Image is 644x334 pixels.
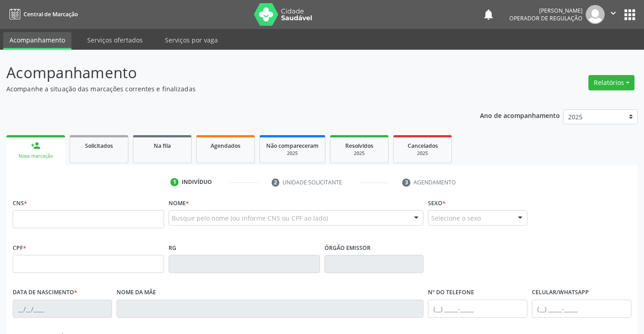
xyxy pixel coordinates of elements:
input: __/__/____ [13,300,112,318]
div: [PERSON_NAME] [509,7,583,14]
label: Data de nascimento [13,286,77,300]
label: Nome [169,196,189,210]
input: (__) _____-_____ [532,300,631,318]
label: Nome da mãe [117,286,156,300]
input: (__) _____-_____ [428,300,527,318]
span: Busque pelo nome (ou informe CNS ou CPF ao lado) [172,213,328,223]
div: 1 [170,178,179,186]
label: CPF [13,241,26,255]
span: Resolvidos [345,142,373,150]
span: Agendados [211,142,240,150]
div: 2025 [400,150,445,157]
i:  [608,8,618,18]
span: Selecione o sexo [431,213,481,223]
span: Não compareceram [266,142,319,150]
label: CNS [13,196,27,210]
p: Acompanhe a situação das marcações correntes e finalizadas [6,84,448,94]
span: Na fila [154,142,171,150]
label: Celular/WhatsApp [532,286,589,300]
span: Operador de regulação [509,14,583,22]
button: notifications [482,8,495,21]
div: Indivíduo [182,178,212,186]
label: Sexo [428,196,446,210]
p: Ano de acompanhamento [480,109,560,121]
button: Relatórios [588,75,635,90]
span: Cancelados [408,142,438,150]
div: Nova marcação [13,153,59,160]
label: Nº do Telefone [428,286,474,300]
p: Acompanhamento [6,61,448,84]
a: Serviços ofertados [81,32,149,48]
button: apps [622,7,638,23]
div: person_add [31,141,41,151]
img: img [586,5,605,24]
a: Acompanhamento [3,32,71,50]
button:  [605,5,622,24]
div: 2025 [266,150,319,157]
a: Central de Marcação [6,7,78,22]
label: Órgão emissor [324,241,371,255]
div: 2025 [337,150,382,157]
span: Central de Marcação [24,10,78,18]
label: RG [169,241,176,255]
a: Serviços por vaga [159,32,224,48]
span: Solicitados [85,142,113,150]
